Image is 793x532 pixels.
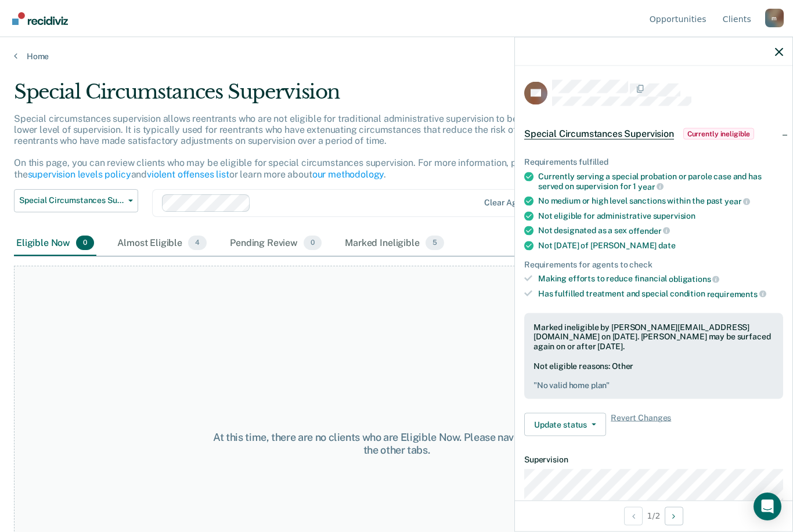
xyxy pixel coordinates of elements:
[524,455,783,465] dt: Supervision
[228,231,324,256] div: Pending Review
[12,12,68,25] img: Recidiviz
[515,500,792,531] div: 1 / 2
[538,196,783,207] div: No medium or high level sanctions within the past
[14,231,96,256] div: Eligible Now
[538,240,783,250] div: Not [DATE] of [PERSON_NAME]
[524,259,783,269] div: Requirements for agents to check
[14,113,584,180] p: Special circumstances supervision allows reentrants who are not eligible for traditional administ...
[534,380,774,390] pre: " No valid home plan "
[188,236,207,251] span: 4
[524,157,783,167] div: Requirements fulfilled
[624,506,643,525] button: Previous Opportunity
[638,182,664,191] span: year
[206,431,587,456] div: At this time, there are no clients who are Eligible Now. Please navigate to one of the other tabs.
[524,128,674,140] span: Special Circumstances Supervision
[765,9,784,27] div: m
[538,211,783,221] div: Not eligible for administrative
[611,413,671,436] span: Revert Changes
[765,9,784,27] button: Profile dropdown button
[76,236,94,251] span: 0
[538,289,783,299] div: Has fulfilled treatment and special condition
[754,493,781,520] div: Open Intercom Messenger
[515,115,792,153] div: Special Circumstances SupervisionCurrently ineligible
[19,196,124,205] span: Special Circumstances Supervision
[28,169,131,180] a: supervision levels policy
[538,172,783,191] div: Currently serving a special probation or parole case and has served on supervision for 1
[538,274,783,284] div: Making efforts to reduce financial
[669,274,719,284] span: obligations
[724,197,750,206] span: year
[343,231,446,256] div: Marked Ineligible
[14,51,779,61] a: Home
[665,506,683,525] button: Next Opportunity
[524,413,606,436] button: Update status
[538,226,783,236] div: Not designated as a sex
[312,169,384,180] a: our methodology
[653,211,695,220] span: supervision
[683,128,755,140] span: Currently ineligible
[629,226,671,235] span: offender
[147,169,229,180] a: violent offenses list
[658,240,675,249] span: date
[304,236,322,251] span: 0
[534,322,774,351] div: Marked ineligible by [PERSON_NAME][EMAIL_ADDRESS][DOMAIN_NAME] on [DATE]. [PERSON_NAME] may be su...
[14,80,609,113] div: Special Circumstances Supervision
[534,361,774,390] div: Not eligible reasons: Other
[707,289,766,298] span: requirements
[115,231,209,256] div: Almost Eligible
[426,236,444,251] span: 5
[484,198,534,208] div: Clear agents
